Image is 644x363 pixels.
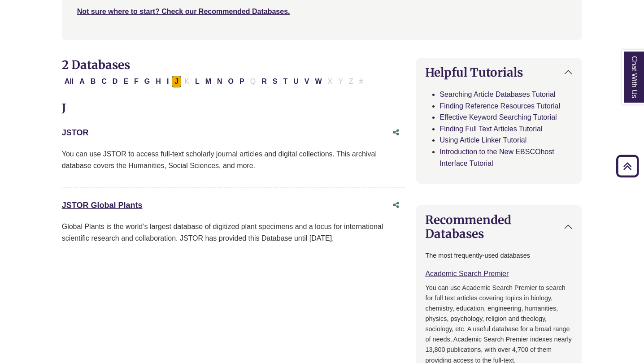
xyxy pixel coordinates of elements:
button: Filter Results R [259,76,270,87]
button: Filter Results B [88,76,99,87]
button: Filter Results C [99,76,109,87]
button: Filter Results M [203,76,214,87]
button: Filter Results O [226,76,236,87]
a: Academic Search Premier [425,270,509,277]
p: The most frequently-used databases [425,251,573,261]
p: Global Plants is the world’s largest database of digitized plant specimens and a locus for intern... [62,221,405,244]
a: Finding Full Text Articles Tutorial [439,125,542,133]
a: JSTOR Global Plants [62,201,143,210]
a: Searching Article Databases Tutorial [439,91,555,98]
span: 2 Databases [62,57,130,72]
button: Filter Results P [237,76,247,87]
a: Back to Top [613,160,642,172]
a: Finding Reference Resources Tutorial [439,102,560,110]
button: Filter Results N [214,76,225,87]
p: You can use JSTOR to access full-text scholarly journal articles and digital collections. This ar... [62,148,405,171]
a: Introduction to the New EBSCOhost Interface Tutorial [439,148,554,167]
button: Filter Results H [153,76,164,87]
button: Filter Results E [121,76,131,87]
button: Recommended Databases [416,206,582,248]
button: Filter Results S [270,76,280,87]
button: Filter Results L [192,76,202,87]
button: Share this database [387,197,405,214]
div: Alpha-list to filter by first letter of database name [62,77,367,85]
button: Filter Results W [312,76,324,87]
a: Effective Keyword Searching Tutorial [439,113,557,121]
button: Filter Results T [280,76,290,87]
button: Filter Results I [164,76,171,87]
a: Using Article Linker Tutorial [439,136,527,144]
button: Filter Results U [291,76,301,87]
button: Filter Results D [110,76,121,87]
button: Filter Results A [77,76,87,87]
button: Filter Results F [131,76,141,87]
a: Not sure where to start? Check our Recommended Databases. [77,8,290,15]
button: Filter Results V [302,76,312,87]
button: Filter Results J [172,76,181,87]
a: JSTOR [62,128,89,137]
button: Share this database [387,124,405,141]
button: All [62,76,76,87]
button: Helpful Tutorials [416,58,582,86]
h3: J [62,102,405,115]
button: Filter Results G [142,76,152,87]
